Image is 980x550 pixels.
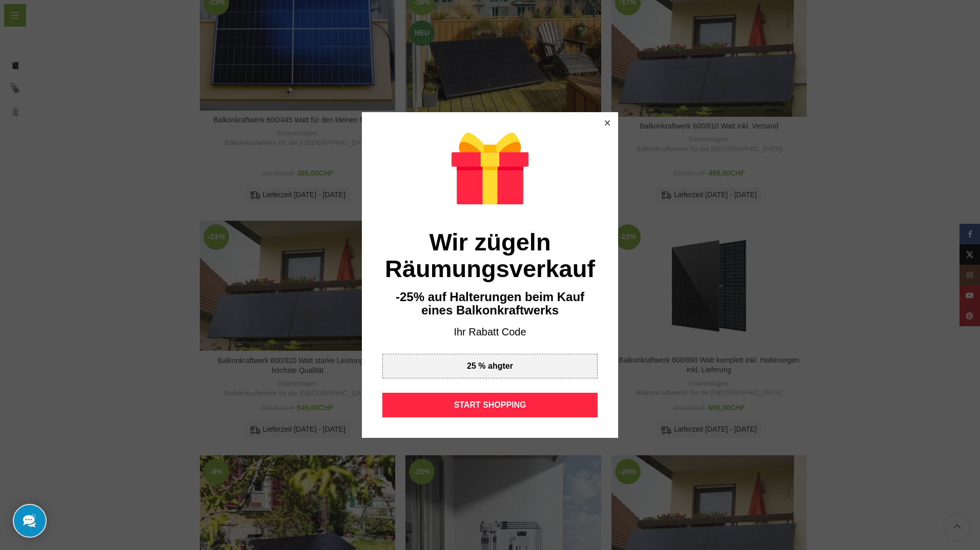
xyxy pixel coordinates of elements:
div: 25 % ahgter [467,362,513,370]
div: -25% auf Halterungen beim Kauf eines Balkonkraftwerks [382,290,598,318]
div: Ihr Rabatt Code [382,325,598,340]
div: 25 % ahgter [382,354,598,378]
div: START SHOPPING [382,393,598,417]
div: Wir zügeln Räumungsverkauf [382,229,598,282]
